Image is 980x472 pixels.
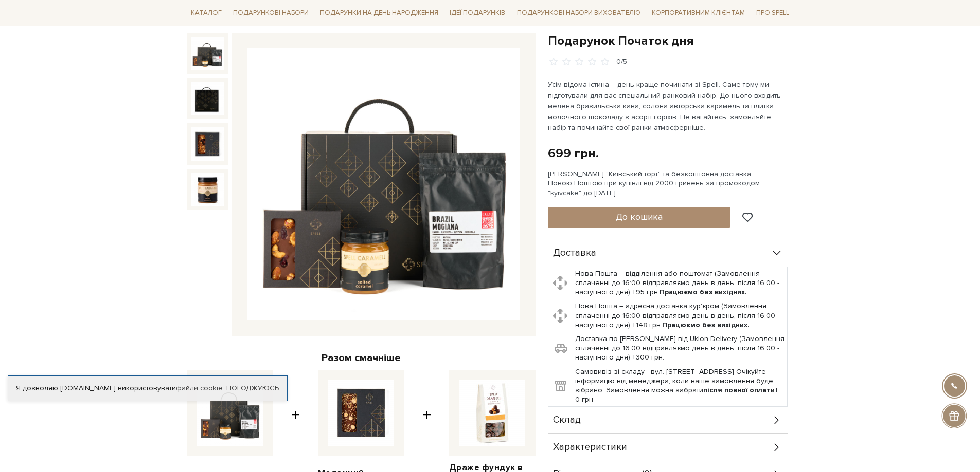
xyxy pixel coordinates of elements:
[548,145,599,161] div: 699 грн.
[191,82,224,115] img: Подарунок Початок дня
[176,384,223,392] a: файли cookie
[662,320,750,329] b: Працюємо без вихідних.
[247,48,520,320] img: Подарунок Початок дня
[703,386,775,394] b: після повної оплати
[191,127,224,160] img: Подарунок Початок дня
[459,380,525,446] img: Драже фундук в темному шоколаді з сіллю та вафельною крихтою
[316,5,442,21] a: Подарунки на День народження
[573,332,788,365] td: Доставка по [PERSON_NAME] від Uklon Delivery (Замовлення сплаченні до 16:00 відправляємо день в д...
[229,5,313,21] a: Подарункові набори
[191,173,224,206] img: Подарунок Початок дня
[573,267,788,299] td: Нова Пошта – відділення або поштомат (Замовлення сплаченні до 16:00 відправляємо день в день, піс...
[752,5,793,21] a: Про Spell
[573,365,788,407] td: Самовивіз зі складу - вул. [STREET_ADDRESS] Очікуйте інформацію від менеджера, коли ваше замовлен...
[513,4,645,22] a: Подарункові набори вихователю
[226,384,279,393] a: Погоджуюсь
[616,211,663,222] span: До кошика
[616,57,627,67] div: 0/5
[548,33,794,49] h1: Подарунок Початок дня
[573,299,788,332] td: Нова Пошта – адресна доставка кур'єром (Замовлення сплаченні до 16:00 відправляємо день в день, п...
[197,380,263,446] img: Подарунок Початок дня
[553,249,596,258] span: Доставка
[446,5,509,21] a: Ідеї подарунків
[548,169,794,198] div: [PERSON_NAME] "Київський торт" та безкоштовна доставка Новою Поштою при купівлі від 2000 гривень ...
[328,380,394,446] img: Молочний шоколад з солоною карамеллю
[648,4,749,22] a: Корпоративним клієнтам
[548,207,730,228] button: До кошика
[548,79,789,133] p: Усім відома істина – день краще починати зі Spell. Саме тому ми підготували для вас спеціальний р...
[660,288,747,296] b: Працюємо без вихідних.
[187,5,226,21] a: Каталог
[187,351,536,365] div: Разом смачніше
[553,443,627,452] span: Характеристики
[191,37,224,70] img: Подарунок Початок дня
[8,384,287,393] div: Я дозволяю [DOMAIN_NAME] використовувати
[553,416,581,425] span: Склад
